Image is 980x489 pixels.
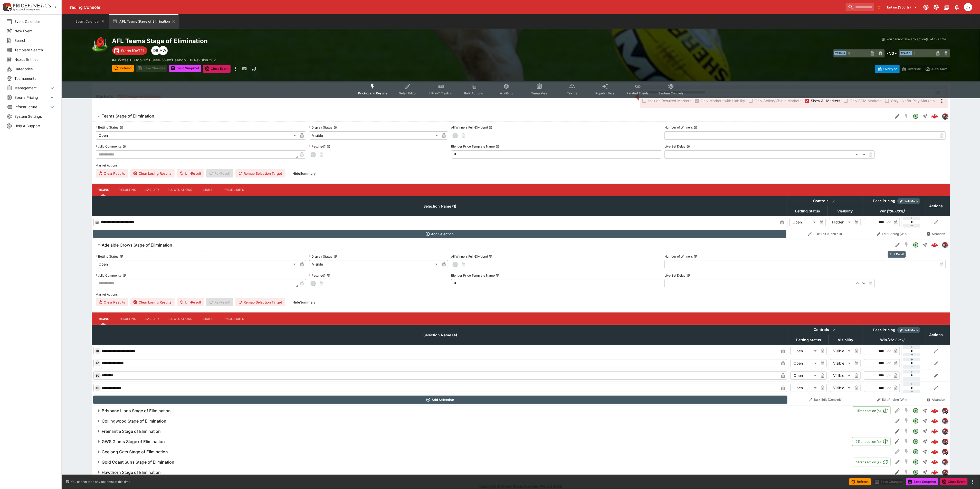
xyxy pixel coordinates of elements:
span: Templates [531,91,547,95]
div: 237ab5d1-eef3-4cd5-baff-4de7143b94e9 [931,417,938,425]
img: logo-cerberus--red.svg [931,469,938,476]
button: Toggle light/dark mode [932,3,941,12]
p: You cannot take any action(s) at this time. [887,37,947,42]
button: AFL Teams Stage of Elimination [109,14,179,29]
button: All Winners Full-Dividend [489,255,492,258]
img: pricekinetics [942,439,948,444]
button: Resulting [115,312,140,325]
span: Only Markets with Liability [701,98,745,103]
button: Bulk Edit (Controls) [791,396,861,404]
button: Bulk edit [831,198,837,204]
button: Pricing [92,312,115,325]
button: Close Event [940,478,968,485]
div: Trading Console [68,5,844,10]
button: HideSummary [289,298,319,306]
button: Edit Detail [893,447,902,456]
span: Template Search [14,47,55,53]
div: 79e59272-5af0-4e69-b378-881091a39f80 [931,407,938,414]
button: Edit Detail [893,468,902,477]
button: Edit Detail [893,416,902,426]
img: australian_rules.png [92,37,108,53]
span: Popular Bets [595,91,615,95]
button: Open [911,468,920,477]
h6: Hawthorn Stage of Elimination [102,470,161,475]
div: pricekinetics [942,438,948,445]
span: Roll Mode [902,199,920,203]
img: logo-cerberus--red.svg [931,417,938,425]
button: Adelaide Crows Stage of Elimination [92,240,893,250]
svg: Open [913,469,919,475]
button: Open [911,416,920,426]
button: Open [911,447,920,456]
div: Open [96,131,298,140]
img: logo-cerberus--red.svg [931,113,938,120]
button: 2Transaction(s) [852,437,890,446]
a: 5837e7f4-ae04-4c6f-8609-e26a2d13b77c [930,457,940,467]
span: Only Live/In-Play Markets [891,98,935,103]
img: pricekinetics [942,113,948,119]
button: Refresh [112,65,134,72]
p: Number of Winners [664,125,693,130]
button: Price Limits [220,184,248,196]
h6: Teams Stage of Elimination [102,113,155,119]
button: Straight [920,437,930,446]
button: SGM Disabled [902,112,911,121]
div: pricekinetics [942,113,948,119]
div: a65d342e-5325-46e9-98cb-3bfa1aebb5ff [931,469,938,476]
button: Straight [920,416,930,426]
th: Actions [922,325,950,345]
button: GWS Giants Stage of Elimination [92,436,852,447]
p: Blender Price Template Name [451,273,495,278]
div: Base Pricing [871,327,897,333]
button: Open [911,406,920,415]
div: Event type filters [354,80,688,98]
button: SGM Disabled [902,437,911,446]
p: All Winners Full-Dividend [451,125,488,130]
span: New Event [14,28,55,34]
button: Send Snapshot [169,65,201,72]
h6: Geelong Cats Stage of Elimination [102,449,168,455]
button: SGM Disabled [902,406,911,415]
button: Links [196,184,220,196]
span: Only Active/Visible Markets [755,98,802,103]
button: HideSummary [289,169,319,178]
h6: Fremantle Stage of Elimination [102,429,161,434]
button: SGM Disabled [902,457,911,467]
img: logo-cerberus--red.svg [931,241,938,249]
p: Betting Status [96,254,119,259]
div: 4c4d7a2b-1516-4cac-a292-22e9bb676ba7 [931,448,938,455]
div: Show/hide Price Roll mode configuration. [897,198,920,204]
span: Betting Status [791,337,827,343]
button: Clear Losing Results [130,169,175,178]
span: Team B [900,51,912,55]
span: Visibility [832,337,859,343]
button: Number of Winners [694,255,697,258]
button: No Bookmarks [875,3,883,11]
button: Open [911,240,920,250]
span: 20 [95,361,100,365]
img: logo-cerberus--red.svg [931,448,938,455]
span: Selection Name (1) [418,203,462,209]
a: 2ea3fcd4-a1c6-403e-9e50-5a78aa076c65 [930,426,940,436]
button: Open [911,112,920,121]
button: dylan.brown [963,2,974,13]
button: Public Comments [122,145,126,148]
a: a65d342e-5325-46e9-98cb-3bfa1aebb5ff [930,467,940,477]
span: Selection Name (4) [418,332,463,338]
button: Edit Detail [893,437,902,446]
button: Remap Selection Target [235,298,285,306]
img: PriceKinetics Logo [2,2,12,12]
a: e1604ffc-ba39-4962-9352-35ed65d57aaf [930,436,940,447]
span: Tournaments [14,76,55,81]
button: Remap Selection Target [235,169,285,178]
h6: Brisbane Lions Stage of Elimination [102,408,171,414]
svg: Open [913,418,919,424]
button: Resulted? [327,273,330,277]
button: Event Calendar [72,14,108,29]
button: Fremantle Stage of Elimination [92,426,893,436]
button: Fluctuations [164,184,196,196]
div: Dylan Brown [151,46,160,55]
button: Overtype [875,65,900,73]
button: Open [911,427,920,436]
button: Hawthorn Stage of Elimination [92,467,893,477]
